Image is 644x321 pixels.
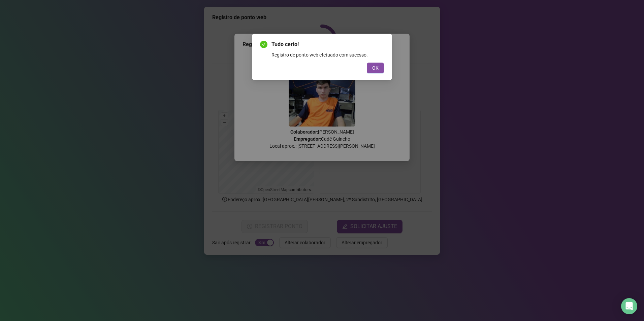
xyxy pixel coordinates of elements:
span: check-circle [260,41,267,48]
span: OK [372,64,379,72]
div: Open Intercom Messenger [621,298,637,314]
button: OK [367,63,384,73]
div: Registro de ponto web efetuado com sucesso. [271,51,384,59]
span: Tudo certo! [271,40,384,48]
